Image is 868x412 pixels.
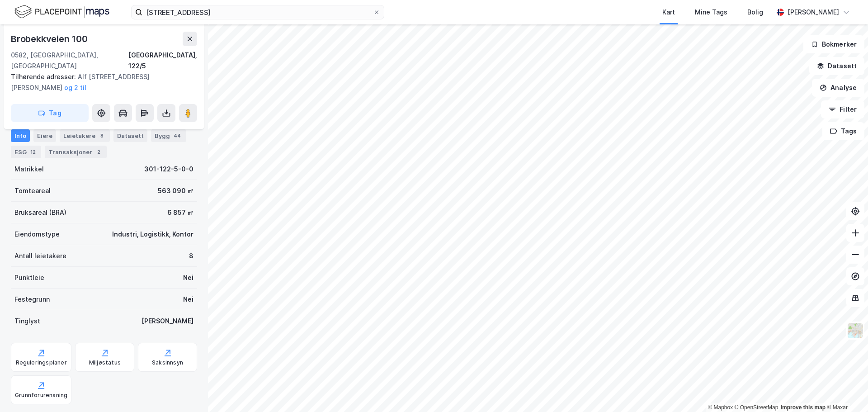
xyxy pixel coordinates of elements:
div: 44 [172,131,183,140]
div: Tomteareal [14,185,51,196]
div: 301-122-5-0-0 [144,164,193,175]
iframe: Chat Widget [823,369,868,412]
div: Kart [662,7,675,18]
div: Info [11,129,30,142]
div: 6 857 ㎡ [167,207,193,218]
div: Brobekkveien 100 [11,32,90,46]
div: Antall leietakere [14,251,66,261]
div: Saksinnsyn [152,359,183,366]
div: [GEOGRAPHIC_DATA], 122/5 [128,50,197,71]
div: 8 [97,131,106,140]
div: Matrikkel [14,164,44,175]
a: Mapbox [708,404,733,411]
div: Festegrunn [14,294,50,305]
div: ESG [11,146,41,158]
div: 8 [189,251,193,261]
div: Nei [183,294,193,305]
div: Eiere [33,129,56,142]
div: Reguleringsplaner [16,359,67,366]
div: Datasett [113,129,147,142]
button: Analyse [812,79,864,97]
div: Miljøstatus [89,359,121,366]
div: 12 [28,147,38,156]
div: Kontrollprogram for chat [823,369,868,412]
div: Grunnforurensning [15,392,67,399]
span: Tilhørende adresser: [11,73,78,81]
div: [PERSON_NAME] [142,316,193,327]
div: 0582, [GEOGRAPHIC_DATA], [GEOGRAPHIC_DATA] [11,50,128,71]
button: Bokmerker [803,35,864,53]
input: Søk på adresse, matrikkel, gårdeiere, leietakere eller personer [142,5,373,19]
button: Datasett [809,57,864,75]
button: Tags [822,122,864,140]
div: [PERSON_NAME] [788,7,839,18]
div: Bolig [747,7,763,18]
div: Bygg [151,129,186,142]
div: Leietakere [60,129,110,142]
a: Improve this map [781,404,826,411]
div: Punktleie [14,272,44,283]
div: 2 [94,147,103,156]
div: Nei [183,272,193,283]
div: Industri, Logistikk, Kontor [112,229,193,240]
img: logo.f888ab2527a4732fd821a326f86c7f29.svg [14,4,109,20]
div: Eiendomstype [14,229,60,240]
button: Tag [11,104,89,122]
div: Bruksareal (BRA) [14,207,66,218]
a: OpenStreetMap [735,404,778,411]
button: Filter [821,100,864,118]
div: Tinglyst [14,316,40,327]
img: Z [847,322,864,339]
div: 563 090 ㎡ [158,185,193,196]
div: Alf [STREET_ADDRESS][PERSON_NAME] [11,71,190,93]
div: Mine Tags [695,7,727,18]
div: Transaksjoner [45,146,107,158]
